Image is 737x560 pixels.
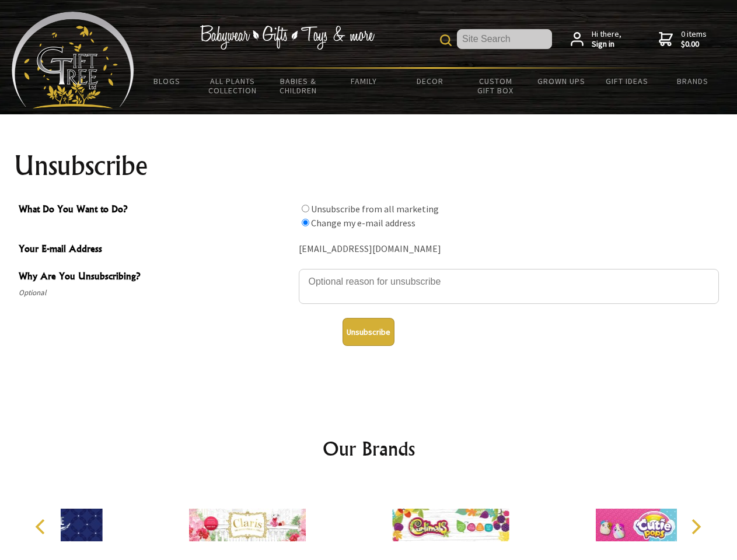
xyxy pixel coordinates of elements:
[14,152,724,180] h1: Unsubscribe
[457,29,552,49] input: Site Search
[681,29,707,50] span: 0 items
[302,219,309,226] input: What Do You Want to Do?
[19,286,293,300] span: Optional
[311,203,439,215] label: Unsubscribe from all marketing
[299,240,719,258] div: [EMAIL_ADDRESS][DOMAIN_NAME]
[19,242,293,258] span: Your E-mail Address
[331,69,397,93] a: Family
[594,69,660,93] a: Gift Ideas
[683,514,708,540] button: Next
[311,217,415,229] label: Change my e-mail address
[302,205,309,212] input: What Do You Want to Do?
[463,69,529,103] a: Custom Gift Box
[299,269,719,304] textarea: Why Are You Unsubscribing?
[592,39,621,50] strong: Sign in
[592,29,621,50] span: Hi there,
[19,269,293,286] span: Why Are You Unsubscribing?
[440,34,452,46] img: product search
[571,29,621,50] a: Hi there,Sign in
[12,12,134,108] img: Babyware - Gifts - Toys and more...
[659,29,707,50] a: 0 items$0.00
[200,69,266,103] a: All Plants Collection
[29,514,55,540] button: Previous
[200,25,375,50] img: Babywear - Gifts - Toys & more
[660,69,726,93] a: Brands
[343,318,394,346] button: Unsubscribe
[397,69,463,93] a: Decor
[23,435,714,463] h2: Our Brands
[528,69,594,93] a: Grown Ups
[19,202,293,219] span: What Do You Want to Do?
[266,69,331,103] a: Babies & Children
[681,39,707,50] strong: $0.00
[134,69,200,93] a: BLOGS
